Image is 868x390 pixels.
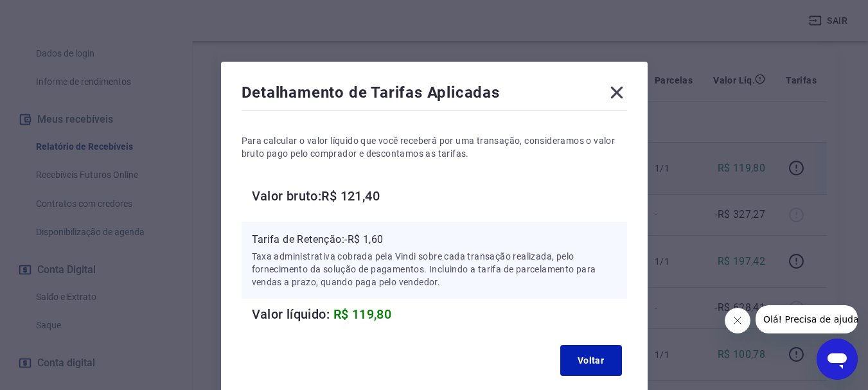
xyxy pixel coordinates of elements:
span: Olá! Precisa de ajuda? [8,9,108,19]
p: Para calcular o valor líquido que você receberá por uma transação, consideramos o valor bruto pag... [242,134,627,160]
h6: Valor bruto: R$ 121,40 [252,186,627,206]
iframe: Botão para abrir a janela de mensagens [817,339,858,380]
p: Tarifa de Retenção: -R$ 1,60 [252,232,617,247]
div: Detalhamento de Tarifas Aplicadas [242,82,627,108]
iframe: Fechar mensagem [725,308,750,333]
h6: Valor líquido: [252,304,627,324]
iframe: Mensagem da empresa [756,305,858,333]
button: Voltar [560,345,622,376]
span: R$ 119,80 [333,306,392,322]
p: Taxa administrativa cobrada pela Vindi sobre cada transação realizada, pelo fornecimento da soluç... [252,250,617,288]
